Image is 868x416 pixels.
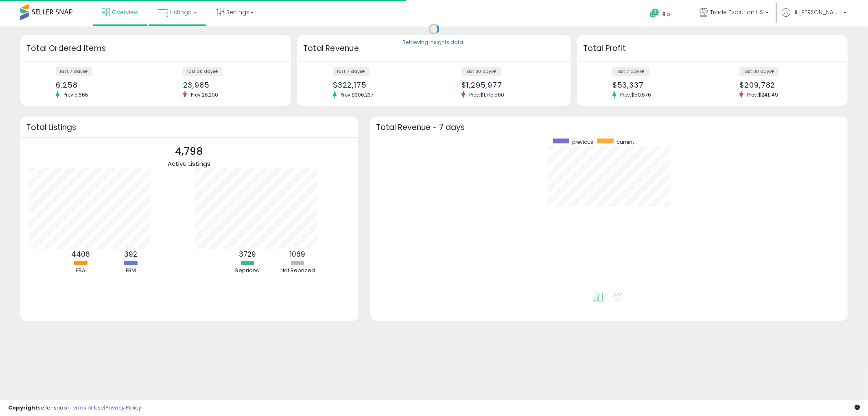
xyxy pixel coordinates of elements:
[337,91,378,98] span: Prev: $306,237
[617,139,634,145] span: current
[56,67,92,76] label: last 7 days
[112,8,138,16] span: Overview
[660,11,671,18] span: Help
[223,267,272,275] div: Repriced
[168,159,210,168] span: Active Listings
[465,91,508,98] span: Prev: $1,715,560
[616,91,655,98] span: Prev: $50,576
[59,91,92,98] span: Prev: 5,665
[303,43,565,54] h3: Total Revenue
[402,39,466,46] div: Retrieving insights data..
[792,8,841,16] span: Hi [PERSON_NAME]
[710,8,763,16] span: Trade Evolution US
[333,67,370,76] label: last 7 days
[649,8,660,18] i: Get Help
[183,67,223,76] label: last 30 days
[743,91,782,98] span: Prev: $241,149
[183,81,277,89] div: 23,985
[461,67,501,76] label: last 30 days
[290,249,305,259] b: 1069
[124,249,137,259] b: 392
[782,8,847,26] a: Hi [PERSON_NAME]
[71,249,90,259] b: 4406
[739,81,833,89] div: $209,782
[56,81,149,89] div: 6,258
[612,67,649,76] label: last 7 days
[612,81,706,89] div: $53,337
[461,81,557,89] div: $1,295,977
[273,267,322,275] div: Not Repriced
[572,139,593,145] span: previous
[187,91,222,98] span: Prev: 26,200
[376,124,842,130] h3: Total Revenue - 7 days
[170,8,191,16] span: Listings
[333,81,428,89] div: $322,175
[583,43,842,54] h3: Total Profit
[26,43,285,54] h3: Total Ordered Items
[106,267,155,275] div: FBM
[239,249,256,259] b: 3729
[56,267,105,275] div: FBA
[168,144,210,159] p: 4,798
[26,124,352,130] h3: Total Listings
[739,67,779,76] label: last 30 days
[643,2,687,26] a: Help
